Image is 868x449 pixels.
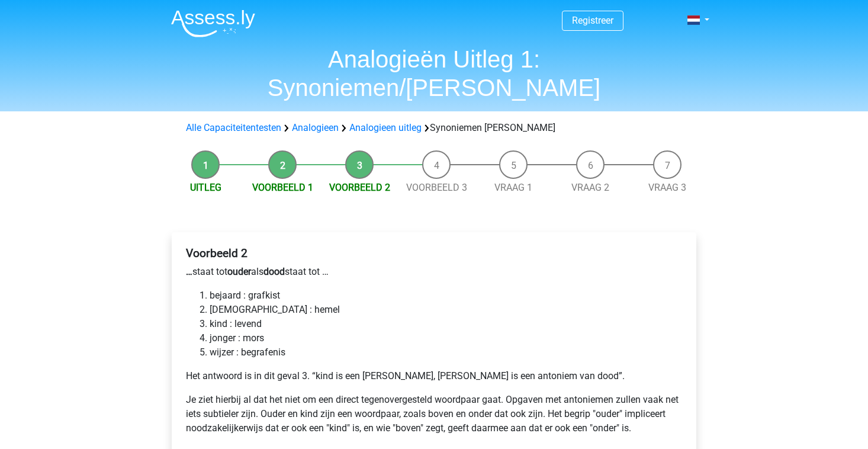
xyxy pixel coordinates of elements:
h1: Analogieën Uitleg 1: Synoniemen/[PERSON_NAME] [162,45,706,102]
a: Voorbeeld 3 [406,182,467,193]
b: … [186,266,192,277]
a: Alle Capaciteitentesten [186,122,281,133]
b: Voorbeeld 2 [186,246,247,260]
a: Vraag 1 [494,182,532,193]
b: dood [263,266,285,277]
a: Voorbeeld 2 [329,182,390,193]
a: Vraag 3 [648,182,686,193]
p: Het antwoord is in dit geval 3. “kind is een [PERSON_NAME], [PERSON_NAME] is een antoniem van dood”. [186,369,682,383]
li: bejaard : grafkist [210,288,682,303]
a: Analogieen uitleg [349,122,422,133]
li: [DEMOGRAPHIC_DATA] : hemel [210,303,682,317]
li: kind : levend [210,317,682,331]
div: Synoniemen [PERSON_NAME] [181,121,687,135]
p: Je ziet hierbij al dat het niet om een direct tegenovergesteld woordpaar gaat. Opgaven met antoni... [186,393,682,435]
a: Voorbeeld 1 [252,182,313,193]
li: wijzer : begrafenis [210,345,682,360]
a: Registreer [572,15,613,26]
b: ouder [227,266,251,277]
img: Assessly [171,9,255,37]
a: Vraag 2 [571,182,609,193]
a: Analogieen [292,122,339,133]
li: jonger : mors [210,331,682,345]
p: staat tot als staat tot … [186,265,682,279]
a: Uitleg [190,182,221,193]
